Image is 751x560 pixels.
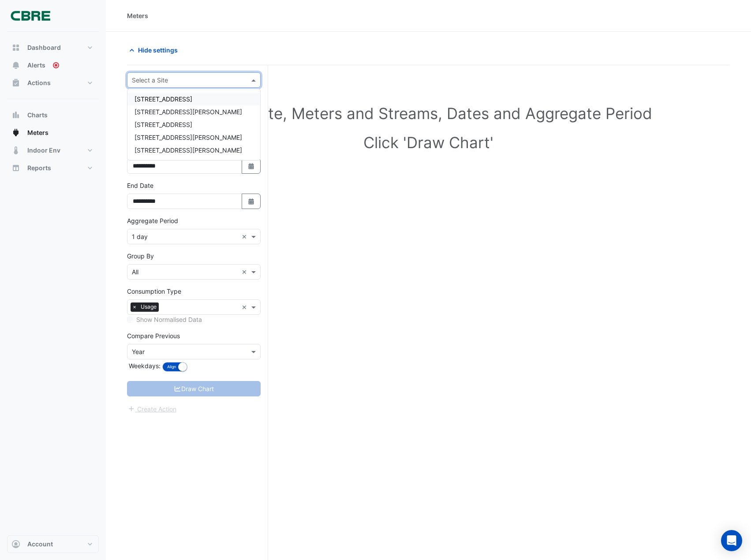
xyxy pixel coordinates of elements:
[7,142,99,159] button: Indoor Env
[7,39,99,56] button: Dashboard
[27,111,48,119] span: Charts
[127,181,153,190] label: End Date
[135,108,242,116] span: [STREET_ADDRESS][PERSON_NAME]
[247,162,255,170] fa-icon: Select Date
[138,45,178,55] span: Hide settings
[27,128,49,137] span: Meters
[27,164,51,172] span: Reports
[127,89,261,161] ng-dropdown-panel: Options list
[11,61,20,70] app-icon: Alerts
[11,43,20,52] app-icon: Dashboard
[7,159,99,177] button: Reports
[27,540,53,549] span: Account
[11,78,20,87] app-icon: Actions
[7,74,99,92] button: Actions
[27,43,61,52] span: Dashboard
[27,146,60,155] span: Indoor Env
[11,146,20,155] app-icon: Indoor Env
[11,7,50,25] img: Company Logo
[127,42,183,58] button: Hide settings
[52,61,60,69] div: Tooltip anchor
[11,164,20,172] app-icon: Reports
[242,232,249,241] span: Clear
[242,302,249,312] span: Clear
[131,302,138,311] span: ×
[135,95,192,103] span: [STREET_ADDRESS]
[127,361,161,370] label: Weekdays:
[127,404,177,412] app-escalated-ticket-create-button: Please correct errors first
[127,315,261,324] div: Select meters or streams to enable normalisation
[27,78,51,87] span: Actions
[7,56,99,74] button: Alerts
[135,134,242,141] span: [STREET_ADDRESS][PERSON_NAME]
[11,128,20,137] app-icon: Meters
[11,111,20,119] app-icon: Charts
[127,287,181,296] label: Consumption Type
[7,106,99,124] button: Charts
[141,133,716,152] h1: Click 'Draw Chart'
[135,146,242,154] span: [STREET_ADDRESS][PERSON_NAME]
[127,251,154,261] label: Group By
[127,331,180,340] label: Compare Previous
[141,104,716,123] h1: Select Site, Meters and Streams, Dates and Aggregate Period
[721,530,742,551] div: Open Intercom Messenger
[127,11,148,20] div: Meters
[135,121,192,128] span: [STREET_ADDRESS]
[27,61,45,70] span: Alerts
[138,302,159,311] span: Usage
[127,216,178,225] label: Aggregate Period
[136,315,202,324] label: Show Normalised Data
[247,198,255,205] fa-icon: Select Date
[7,124,99,142] button: Meters
[242,267,249,276] span: Clear
[7,535,99,553] button: Account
